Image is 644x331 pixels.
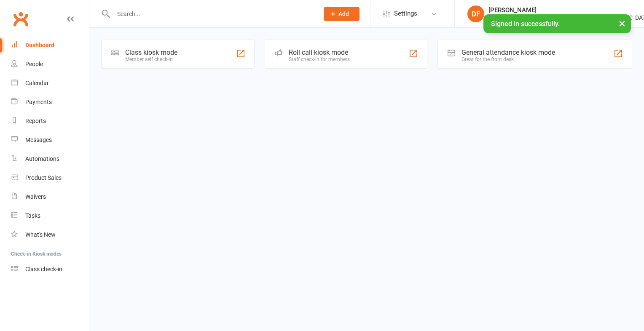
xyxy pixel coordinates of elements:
a: What's New [11,225,89,244]
div: Member self check-in [125,56,177,62]
a: Reports [11,112,89,131]
div: DF [467,5,484,22]
a: People [11,55,89,74]
div: Staff check-in for members [289,56,350,62]
div: Waivers [25,193,46,200]
a: Class kiosk mode [11,260,89,279]
div: Dashboard [25,42,54,48]
a: Payments [11,93,89,112]
div: Payments [25,99,52,105]
a: Calendar [11,74,89,93]
div: Class kiosk mode [125,48,177,56]
div: General attendance kiosk mode [462,48,555,56]
div: Great for the front desk [462,56,555,62]
button: × [614,14,630,32]
div: Product Sales [25,174,62,181]
a: Dashboard [11,36,89,55]
a: Waivers [11,187,89,206]
div: Tasks [25,212,40,219]
div: Roll call kiosk mode [289,48,350,56]
div: Reports [25,117,46,124]
a: Product Sales [11,168,89,187]
div: Messages [25,136,52,143]
div: What's New [25,231,56,238]
input: Search... [111,8,313,20]
span: Settings [394,4,417,23]
span: Add [338,11,349,17]
a: Clubworx [10,8,31,29]
div: People [25,61,43,67]
a: Messages [11,131,89,149]
div: Calendar [25,80,49,86]
a: Tasks [11,206,89,225]
a: Automations [11,149,89,168]
div: Class check-in [25,266,62,272]
div: Automations [25,155,59,162]
button: Add [324,7,360,21]
span: Signed in successfully. [491,20,560,28]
